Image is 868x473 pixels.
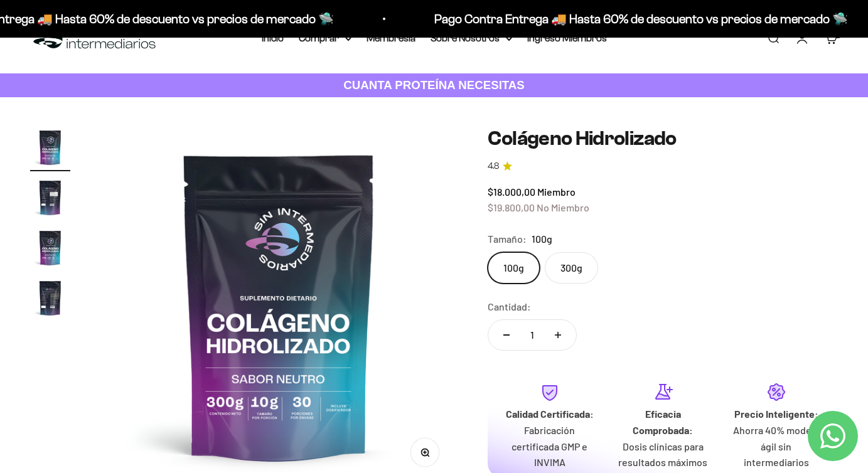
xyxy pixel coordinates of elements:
[30,228,70,272] button: Ir al artículo 3
[30,127,70,171] button: Ir al artículo 1
[433,9,847,29] p: Pago Contra Entrega 🚚 Hasta 60% de descuento vs precios de mercado 🛸
[431,30,512,46] summary: Sobre Nosotros
[488,201,535,213] span: $19.800,00
[527,33,607,43] a: Ingreso Miembros
[488,159,499,173] span: 4.8
[488,299,531,315] label: Cantidad:
[343,78,525,92] strong: CUANTA PROTEÍNA NECESITAS
[30,178,70,221] button: Ir al artículo 2
[729,422,823,470] p: Ahorra 40% modelo ágil sin intermediarios
[488,127,838,149] h1: Colágeno Hidrolizado
[506,408,594,420] strong: Calidad Certificada:
[616,438,710,470] p: Dosis clínicas para resultados máximos
[633,408,693,436] strong: Eficacia Comprobada:
[537,201,589,213] span: No Miembro
[537,186,576,198] span: Miembro
[488,231,527,247] legend: Tamaño:
[30,178,70,218] img: Colágeno Hidrolizado
[367,33,415,43] a: Membresía
[488,320,525,350] button: Reducir cantidad
[299,30,351,46] summary: Comprar
[30,127,70,167] img: Colágeno Hidrolizado
[262,33,284,43] a: Inicio
[488,159,838,173] a: 4.84.8 de 5.0 estrellas
[30,228,70,268] img: Colágeno Hidrolizado
[30,278,70,322] button: Ir al artículo 4
[503,422,596,470] p: Fabricación certificada GMP e INVIMA
[540,320,576,350] button: Aumentar cantidad
[734,408,818,420] strong: Precio Inteligente:
[532,231,552,247] span: 100g
[488,186,535,198] span: $18.000,00
[30,278,70,318] img: Colágeno Hidrolizado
